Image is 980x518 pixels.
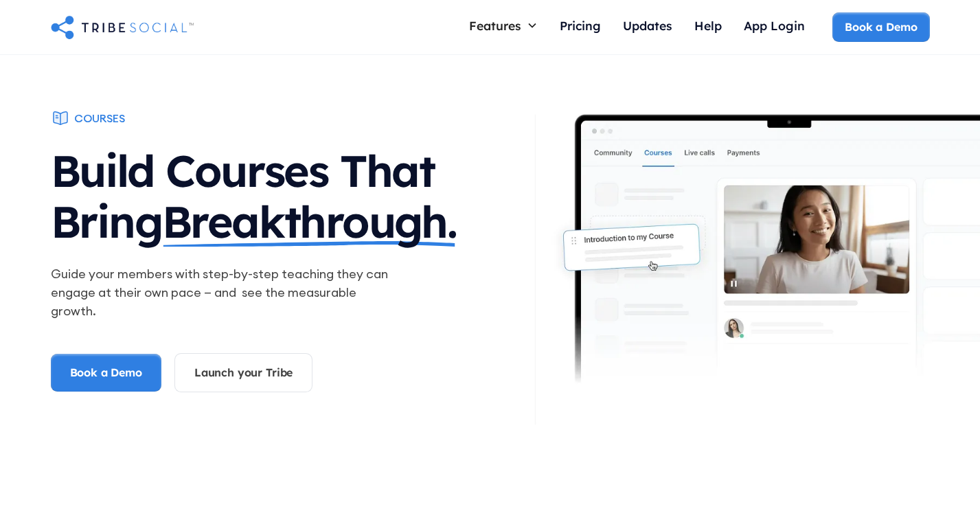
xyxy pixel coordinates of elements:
[612,12,683,42] a: Updates
[74,111,125,126] div: Courses
[469,18,521,33] div: Features
[694,18,722,33] div: Help
[549,12,612,42] a: Pricing
[683,12,733,42] a: Help
[174,353,312,392] a: Launch your Tribe
[458,12,549,38] div: Features
[832,12,929,41] a: Book a Demo
[51,132,534,254] h1: Build Courses That Bring
[733,12,816,42] a: App Login
[744,18,805,33] div: App Login
[51,13,194,41] a: home
[162,196,457,247] span: Breakthrough.
[560,18,601,33] div: Pricing
[623,18,672,33] div: Updates
[51,264,402,320] p: Guide your members with step-by-step teaching they can engage at their own pace — and see the mea...
[51,354,161,391] a: Book a Demo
